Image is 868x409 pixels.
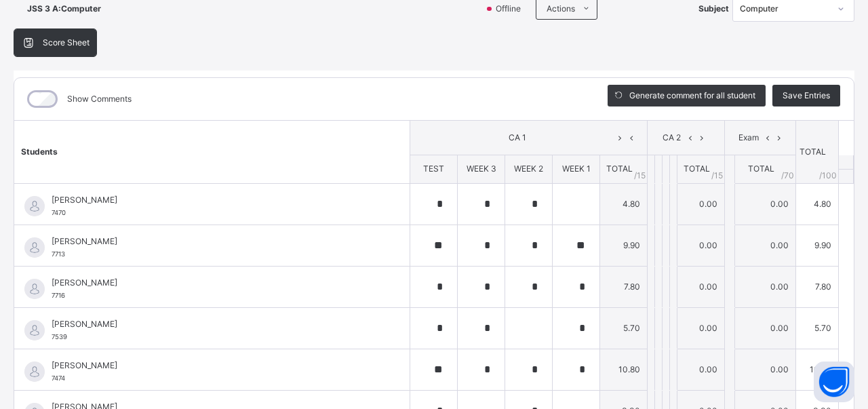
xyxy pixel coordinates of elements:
span: [PERSON_NAME] [52,318,379,330]
td: 4.80 [600,183,648,225]
span: / 15 [634,170,646,182]
td: 7.80 [600,266,648,307]
td: 0.00 [734,225,796,266]
label: Show Comments [67,93,132,105]
td: 10.80 [600,349,648,390]
span: WEEK 1 [562,163,591,174]
div: Computer [740,3,829,15]
img: default.svg [24,362,45,382]
span: Score Sheet [43,37,90,49]
span: 7713 [52,250,65,258]
span: TEST [423,163,444,174]
img: default.svg [24,320,45,340]
td: 0.00 [734,349,796,390]
span: Save Entries [783,90,830,102]
span: TOTAL [606,163,633,174]
span: Actions [547,3,575,15]
img: default.svg [24,279,45,299]
td: 10.80 [796,349,839,390]
span: Offline [494,3,529,15]
span: Subject [698,3,729,15]
td: 9.90 [796,225,839,266]
td: 5.70 [796,307,839,349]
span: JSS 3 A : [27,3,61,15]
td: 0.00 [677,225,725,266]
button: Open asap [814,362,854,402]
span: 7474 [52,374,65,382]
span: 7539 [52,333,67,340]
span: [PERSON_NAME] [52,359,379,372]
span: CA 2 [658,132,685,144]
span: [PERSON_NAME] [52,235,379,248]
td: 9.90 [600,225,648,266]
th: TOTAL [796,121,839,184]
span: TOTAL [684,163,710,174]
span: /100 [819,170,837,182]
td: 0.00 [677,266,725,307]
span: CA 1 [420,132,614,144]
td: 7.80 [796,266,839,307]
span: Computer [61,3,101,15]
td: 0.00 [734,266,796,307]
span: WEEK 2 [514,163,543,174]
td: 4.80 [796,183,839,225]
td: 0.00 [677,183,725,225]
span: TOTAL [748,163,774,174]
td: 0.00 [677,349,725,390]
td: 5.70 [600,307,648,349]
span: WEEK 3 [467,163,496,174]
td: 0.00 [734,183,796,225]
span: 7716 [52,292,65,299]
span: [PERSON_NAME] [52,277,379,289]
td: 0.00 [677,307,725,349]
span: / 70 [781,170,794,182]
span: Students [21,147,58,157]
span: 7470 [52,209,66,216]
span: Exam [735,132,762,144]
td: 0.00 [734,307,796,349]
img: default.svg [24,237,45,258]
span: [PERSON_NAME] [52,194,379,206]
img: default.svg [24,196,45,216]
span: Generate comment for all student [629,90,755,102]
span: / 15 [711,170,723,182]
